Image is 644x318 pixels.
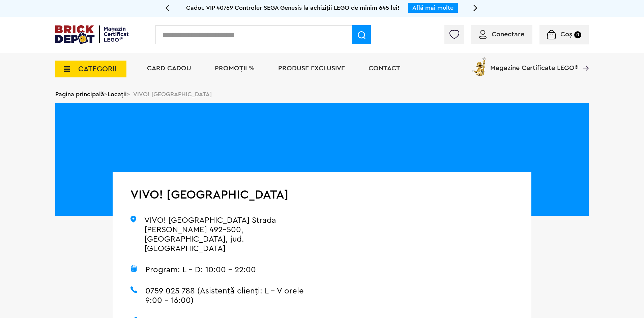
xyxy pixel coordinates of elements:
a: Card Cadou [147,65,191,72]
span: Coș [560,31,572,38]
span: Magazine Certificate LEGO® [490,56,578,71]
span: CATEGORII [78,65,117,73]
a: Magazine Certificate LEGO® [578,56,589,63]
h1: VIVO! [GEOGRAPHIC_DATA] [130,189,304,201]
small: 0 [574,31,581,38]
p: 0759 025 788 (Asistență clienți: L - V orele 9:00 - 16:00) [130,286,304,305]
span: Cadou VIP 40769 Controler SEGA Genesis la achiziții LEGO de minim 645 lei! [186,5,400,11]
span: Conectare [492,31,524,38]
p: Program: L – D: 10:00 – 22:00 [130,265,304,275]
a: Contact [369,65,400,72]
a: Pagina principală [55,91,104,97]
a: PROMOȚII % [215,65,255,72]
a: Conectare [479,31,524,38]
a: Locații [108,91,127,97]
div: > > VIVO! [GEOGRAPHIC_DATA] [55,85,589,103]
a: Află mai multe [412,5,453,11]
a: Produse exclusive [278,65,345,72]
p: VIVO! [GEOGRAPHIC_DATA] Strada [PERSON_NAME] 492-500, [GEOGRAPHIC_DATA], jud. [GEOGRAPHIC_DATA] [130,216,304,253]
